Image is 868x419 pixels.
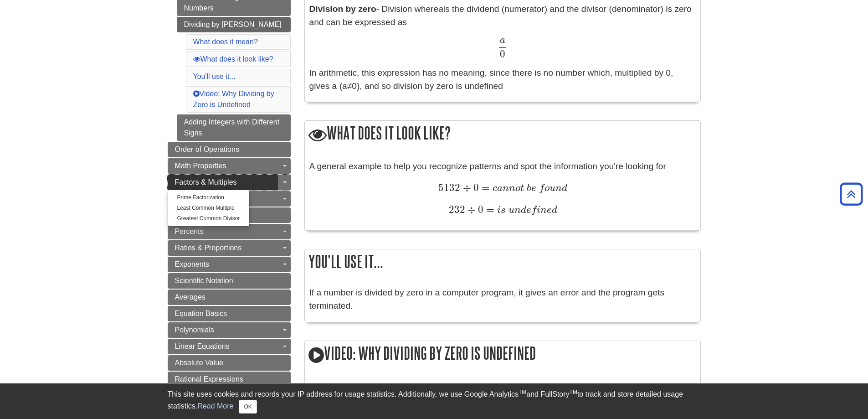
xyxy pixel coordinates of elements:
span: u [508,205,514,215]
span: = [483,203,494,216]
span: b [527,183,531,193]
span: Factors & Multiples [175,178,237,186]
span: Linear Equations [175,342,230,350]
span: e [526,205,531,215]
span: d [521,205,526,215]
span: 0 [500,48,505,60]
span: n [555,183,562,193]
a: Rational Expressions [168,372,291,387]
span: Averages [175,293,205,301]
div: This site uses cookies and records your IP address for usage statistics. Additionally, we use Goo... [168,389,701,414]
span: e [547,205,552,215]
span: i [494,205,501,215]
span: = [479,181,490,194]
span: Percents [175,228,204,235]
span: Order of Operations [175,145,239,153]
a: Adding Integers with Different Signs [177,114,291,141]
span: Rational Expressions [175,375,243,383]
span: a [497,183,503,193]
a: Ratios & Proportions [168,240,291,256]
h2: You'll use it... [305,249,700,274]
span: 232 [449,203,465,216]
a: Averages [168,290,291,305]
span: Exponents [175,260,210,268]
a: Greatest Common Divisor [168,213,249,224]
a: Linear Equations [168,339,291,354]
p: A general example to help you recognize patterns and spot the information you're looking for [309,160,696,173]
span: s [501,205,506,215]
sup: TM [519,389,526,395]
a: Prime Factorization [168,192,249,203]
a: Factors & Multiples [168,175,291,190]
span: f [531,205,537,215]
span: 0 [476,203,483,216]
span: o [515,183,520,193]
span: n [509,183,515,193]
a: Polynomials [168,322,291,338]
a: Exponents [168,257,291,272]
h2: Video: Why Dividing by Zero is Undefined [305,341,700,367]
span: o [544,183,550,193]
span: a [500,35,505,45]
span: Ratios & Proportions [175,244,242,252]
span: n [503,183,509,193]
a: Read More [197,402,233,410]
a: Least Common Multiple [168,203,249,213]
span: 5132 [438,181,460,194]
span: Math Properties [175,162,226,170]
span: ÷ [465,203,476,216]
span: t [520,183,524,193]
span: 0 [471,181,479,194]
span: n [514,205,521,215]
span: n [540,205,547,215]
span: u [550,183,555,193]
a: You'll use it... [193,72,236,80]
b: Division by zero [309,4,376,14]
a: Back to Top [837,188,866,200]
span: Absolute Value [175,359,223,367]
span: Polynomials [175,326,214,334]
em: a [438,4,443,14]
span: d [552,205,557,215]
a: Order of Operations [168,142,291,157]
h2: What does it look like? [305,121,700,147]
button: Close [239,400,257,414]
span: e [531,183,536,193]
span: Equation Basics [175,310,227,317]
a: What does it look like? [193,55,273,63]
a: Equation Basics [168,306,291,321]
span: Scientific Notation [175,277,233,285]
a: Video: Why Dividing by Zero is Undefined [193,90,274,109]
sup: TM [570,389,577,395]
a: Math Properties [168,158,291,174]
a: Dividing by [PERSON_NAME] [177,17,291,32]
a: Percents [168,224,291,239]
span: c [490,183,497,193]
span: ÷ [460,181,471,194]
span: i [537,205,540,215]
p: - Division where is the dividend (numerator) and the divisor (denominator) is zero and can be exp... [309,3,696,93]
p: If a number is divided by zero in a computer program, it gives an error and the program gets term... [309,286,696,313]
span: f [539,183,544,193]
a: Scientific Notation [168,273,291,289]
a: What does it mean? [193,38,258,46]
a: Absolute Value [168,355,291,371]
span: d [562,183,567,193]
